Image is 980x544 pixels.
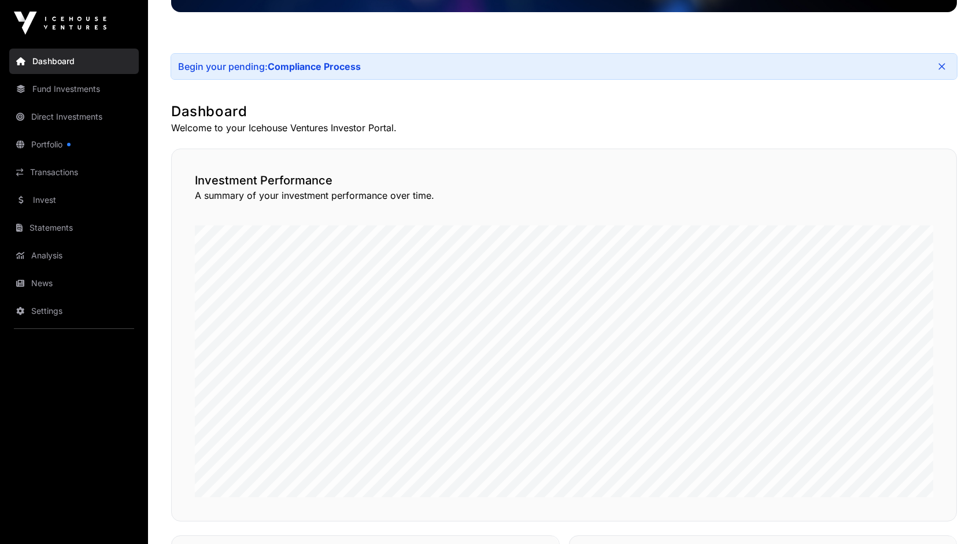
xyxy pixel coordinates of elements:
p: Welcome to your Icehouse Ventures Investor Portal. [171,121,957,135]
a: Dashboard [9,49,139,74]
a: Settings [9,298,139,324]
div: Begin your pending: [178,61,361,72]
a: Analysis [9,243,139,268]
h2: Investment Performance [195,172,933,188]
button: Close [934,58,950,75]
a: Invest [9,187,139,213]
a: Transactions [9,160,139,185]
a: Statements [9,215,139,240]
p: A summary of your investment performance over time. [195,188,933,202]
a: News [9,271,139,296]
a: Fund Investments [9,76,139,102]
h1: Dashboard [171,102,957,121]
a: Portfolio [9,132,139,157]
iframe: Chat Widget [922,489,980,544]
a: Compliance Process [268,61,361,72]
a: Direct Investments [9,104,139,129]
img: Icehouse Ventures Logo [14,12,106,35]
